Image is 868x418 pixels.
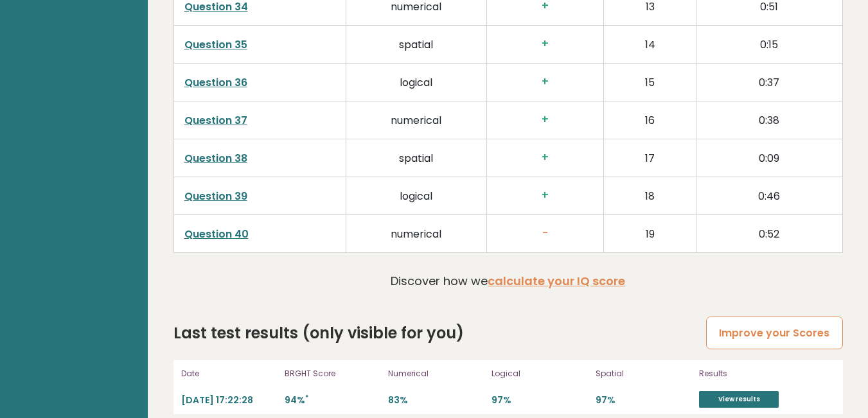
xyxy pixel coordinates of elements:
[497,151,593,164] h3: +
[497,113,593,126] h3: +
[184,189,247,204] a: Question 39
[696,215,842,253] td: 0:52
[184,75,247,90] a: Question 36
[497,37,593,51] h3: +
[488,273,625,289] a: calculate your IQ score
[346,26,486,64] td: spatial
[699,368,834,379] p: Results
[603,177,696,215] td: 18
[346,64,486,101] td: logical
[696,139,842,177] td: 0:09
[181,394,277,406] p: [DATE] 17:22:28
[285,394,380,406] p: 94%
[596,394,691,406] p: 97%
[184,113,247,128] a: Question 37
[388,394,484,406] p: 83%
[181,368,277,379] p: Date
[184,37,247,52] a: Question 35
[696,177,842,215] td: 0:46
[492,394,587,406] p: 97%
[497,75,593,89] h3: +
[346,139,486,177] td: spatial
[603,215,696,253] td: 19
[346,177,486,215] td: logical
[184,227,249,241] a: Question 40
[346,101,486,139] td: numerical
[706,317,842,349] a: Improve your Scores
[492,368,587,379] p: Logical
[596,368,691,379] p: Spatial
[603,64,696,101] td: 15
[696,26,842,64] td: 0:15
[388,368,484,379] p: Numerical
[173,322,464,345] h2: Last test results (only visible for you)
[497,227,593,240] h3: -
[346,215,486,253] td: numerical
[699,391,779,408] a: View results
[696,101,842,139] td: 0:38
[391,272,625,290] p: Discover how we
[285,368,380,379] p: BRGHT Score
[603,139,696,177] td: 17
[603,101,696,139] td: 16
[184,151,247,166] a: Question 38
[497,189,593,202] h3: +
[603,26,696,64] td: 14
[696,64,842,101] td: 0:37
